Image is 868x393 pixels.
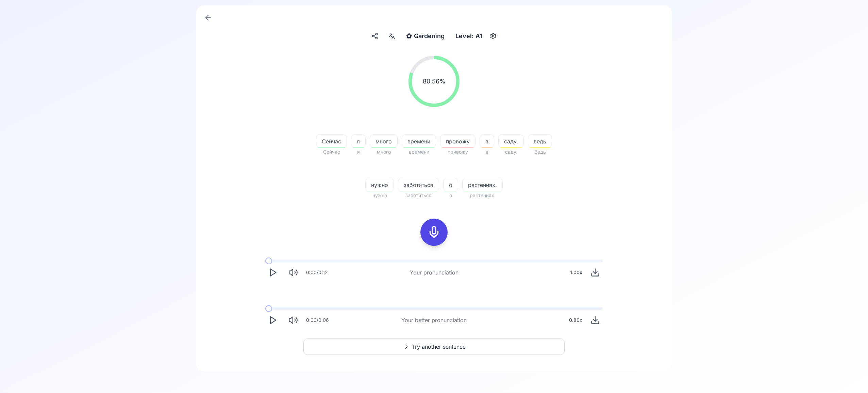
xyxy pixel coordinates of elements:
[402,134,436,148] button: времени
[402,148,436,156] span: времени
[370,134,398,148] button: много
[444,181,458,189] span: о
[463,181,502,189] span: растениях.
[398,178,439,191] button: заботиться
[443,191,458,200] span: о
[401,316,467,324] div: Your better pronunciation
[462,191,503,200] span: растениях.
[453,30,485,42] div: Level: A1
[286,313,301,328] button: Mute
[365,178,394,191] button: нужно
[423,77,446,86] span: 80.56 %
[316,137,347,145] span: Сейчас
[414,31,445,41] span: Gardening
[462,178,503,191] button: растениях.
[480,148,494,156] span: в
[443,178,458,191] button: о
[365,191,394,200] span: нужно
[403,30,447,42] button: ✿Gardening
[366,181,394,189] span: нужно
[351,137,365,145] span: я
[528,148,552,156] span: Ведь
[306,317,329,324] div: 0:00 / 0:06
[316,148,347,156] span: Сейчас
[528,134,552,148] button: ведь
[498,148,524,156] span: саду.
[566,313,585,327] div: 0.80 x
[316,134,347,148] button: Сейчас
[412,343,466,351] span: Try another sentence
[453,30,499,42] button: Level: A1
[398,191,439,200] span: заботиться
[440,134,475,148] button: провожу
[286,265,301,280] button: Mute
[351,148,366,156] span: я
[265,265,280,280] button: Play
[480,137,494,145] span: в
[588,265,603,280] button: Download audio
[499,137,523,145] span: саду,
[370,148,398,156] span: много
[567,266,585,279] div: 1.00 x
[370,137,397,145] span: много
[351,134,366,148] button: я
[588,313,603,328] button: Download audio
[406,31,412,41] span: ✿
[498,134,524,148] button: саду,
[528,137,552,145] span: ведь
[265,313,280,328] button: Play
[410,268,458,277] div: Your pronunciation
[303,339,565,355] button: Try another sentence
[480,134,494,148] button: в
[440,148,475,156] span: привожу
[402,137,436,145] span: времени
[306,269,328,276] div: 0:00 / 0:12
[440,137,475,145] span: провожу
[398,181,439,189] span: заботиться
